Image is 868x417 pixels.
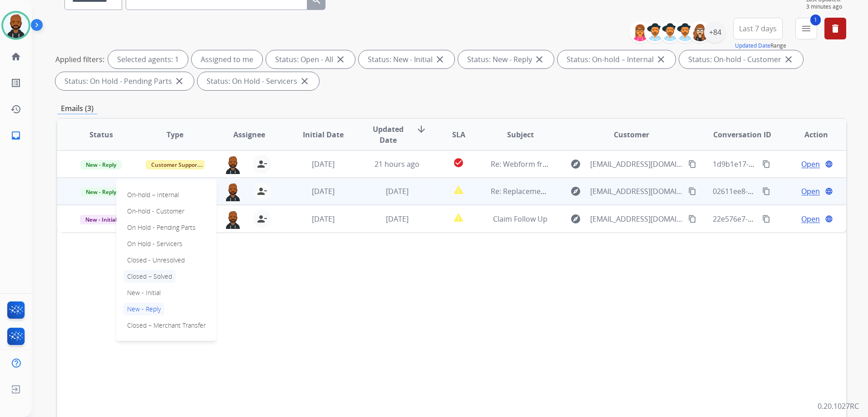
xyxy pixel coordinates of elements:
mat-icon: person_remove [256,186,267,197]
span: New - Initial [80,215,122,224]
mat-icon: check_circle [453,157,464,168]
div: Status: On-hold – Internal [557,50,676,68]
div: Status: Open - All [266,50,355,68]
mat-icon: close [434,54,445,65]
span: [EMAIL_ADDRESS][DOMAIN_NAME] [590,213,683,224]
span: Re: Replacement of Cricut [491,186,579,196]
p: On Hold - Pending Parts [123,221,199,234]
p: On Hold - Servicers [123,238,186,250]
span: [DATE] [312,214,335,224]
mat-icon: report_problem [453,184,464,195]
span: 3 minutes ago [806,3,846,10]
span: New - Reply [80,160,122,170]
mat-icon: person_remove [256,159,267,170]
mat-icon: close [335,54,346,65]
span: 02611ee8-ddc6-41b5-a4f0-cf55f966ea54 [713,186,848,196]
mat-icon: person_remove [256,213,267,224]
div: Selected agents: 1 [108,50,188,68]
mat-icon: content_copy [688,187,696,195]
mat-icon: history [10,104,21,115]
span: Claim Follow Up [493,214,547,224]
span: [DATE] [312,159,335,169]
div: Status: On-hold - Customer [679,50,803,68]
span: Status [89,129,113,140]
div: +84 [704,21,726,43]
mat-icon: content_copy [762,187,770,195]
mat-icon: close [534,54,545,65]
mat-icon: home [10,51,21,62]
span: Open [801,159,820,170]
mat-icon: explore [570,159,581,170]
span: SLA [452,129,465,140]
p: Closed - Unresolved [123,254,188,267]
span: Last 7 days [739,27,777,30]
mat-icon: close [299,76,310,87]
mat-icon: explore [570,186,581,197]
div: Assigned to me [192,50,262,68]
mat-icon: report_problem [453,212,464,223]
div: Status: On Hold - Pending Parts [55,72,194,90]
mat-icon: language [825,187,833,195]
span: 1d9b1e17-525b-4ba1-88c2-7473914654dc [713,159,854,169]
div: Status: New - Reply [458,50,554,68]
mat-icon: close [656,54,666,65]
mat-icon: content_copy [688,160,696,168]
mat-icon: menu [801,23,812,34]
span: Assignee [233,129,265,140]
mat-icon: explore [570,213,581,224]
span: Updated Date [368,124,409,145]
p: On-hold – Internal [123,189,182,201]
span: Subject [507,129,534,140]
mat-icon: language [825,215,833,223]
span: Customer [614,129,649,140]
span: [EMAIL_ADDRESS][DOMAIN_NAME] [590,186,683,197]
span: 21 hours ago [375,159,419,169]
div: Status: On Hold - Servicers [197,72,319,90]
span: 1 [810,15,821,25]
img: agent-avatar [224,182,242,201]
mat-icon: list_alt [10,78,21,88]
p: New - Reply [123,303,164,315]
p: Closed – Solved [123,270,176,283]
mat-icon: content_copy [688,215,696,223]
span: 22e576e7-9ad9-4b95-bddb-1c077c97e62a [713,214,854,224]
mat-icon: content_copy [762,215,770,223]
img: avatar [3,13,29,38]
button: Updated Date [735,42,770,49]
img: agent-avatar [224,155,242,174]
button: Last 7 days [733,18,783,39]
button: 1 [795,18,817,39]
p: 0.20.1027RC [818,401,859,412]
span: Open [801,186,820,197]
span: New - Reply [80,187,122,197]
span: Customer Support [146,160,205,170]
p: Emails (3) [57,103,97,114]
span: Conversation ID [713,129,771,140]
mat-icon: arrow_downward [416,124,427,135]
mat-icon: close [783,54,794,65]
img: agent-avatar [224,210,242,229]
span: [DATE] [312,186,335,196]
mat-icon: language [825,160,833,168]
span: Open [801,213,820,224]
mat-icon: delete [830,23,841,34]
p: Applied filters: [55,54,104,65]
span: [DATE] [386,214,409,224]
span: Initial Date [303,129,344,140]
mat-icon: inbox [10,130,21,141]
span: Range [735,42,786,49]
p: On-hold - Customer [123,205,188,218]
span: [DATE] [386,186,409,196]
mat-icon: close [174,76,185,87]
p: New - Initial [123,286,164,299]
p: Closed – Merchant Transfer [123,319,209,332]
span: Type [167,129,183,140]
div: Status: New - Initial [359,50,454,68]
mat-icon: content_copy [762,160,770,168]
th: Action [772,119,846,150]
span: Re: Webform from [EMAIL_ADDRESS][DOMAIN_NAME] on [DATE] [491,159,709,169]
span: [EMAIL_ADDRESS][DOMAIN_NAME] [590,159,683,170]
